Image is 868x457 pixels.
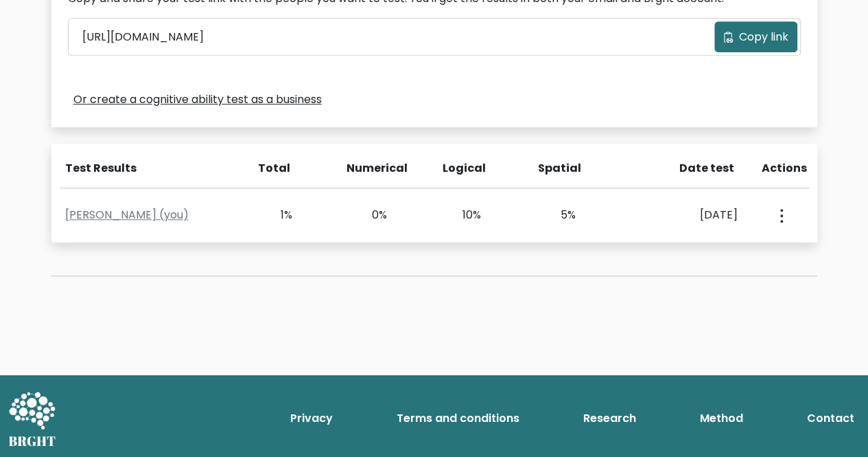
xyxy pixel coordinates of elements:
[739,29,788,45] span: Copy link
[578,405,642,432] a: Research
[285,405,338,432] a: Privacy
[65,207,189,223] a: [PERSON_NAME] (you)
[537,207,576,223] div: 5%
[694,405,749,432] a: Method
[251,160,291,177] div: Total
[65,160,235,177] div: Test Results
[254,207,293,223] div: 1%
[73,91,322,108] a: Or create a cognitive ability test as a business
[631,207,738,223] div: [DATE]
[714,21,797,52] button: Copy link
[348,207,387,223] div: 0%
[762,160,809,177] div: Actions
[801,405,860,432] a: Contact
[443,160,482,177] div: Logical
[347,160,386,177] div: Numerical
[634,160,745,177] div: Date test
[538,160,578,177] div: Spatial
[391,405,525,432] a: Terms and conditions
[443,207,482,223] div: 10%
